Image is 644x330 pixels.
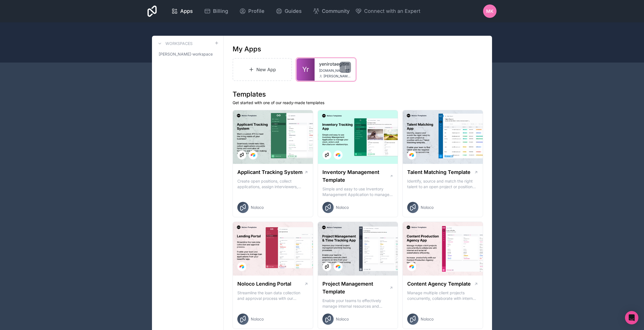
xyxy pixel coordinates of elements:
a: Community [308,5,354,17]
span: Noloco [421,316,434,322]
span: Community [322,7,350,15]
img: Airtable Logo [409,264,414,269]
span: Noloco [336,316,349,322]
p: Enable your teams to effectively manage internal resources and execute client projects on time. [322,298,394,309]
span: Noloco [251,316,264,322]
span: Noloco [421,205,434,210]
span: Profile [248,7,264,15]
span: Guides [285,7,302,15]
img: Airtable Logo [240,264,244,269]
div: Open Intercom Messenger [625,311,638,324]
span: [DOMAIN_NAME] [319,68,343,73]
a: Workspaces [156,40,193,47]
span: [PERSON_NAME][EMAIL_ADDRESS][DOMAIN_NAME] [324,74,351,78]
h1: Talent Matching Template [407,168,470,176]
a: Profile [235,5,269,17]
span: Yr [302,65,309,74]
img: Airtable Logo [251,153,255,157]
a: Billing [200,5,233,17]
span: MK [486,8,493,15]
p: Create open positions, collect applications, assign interviewers, centralise candidate feedback a... [237,178,308,190]
h1: My Apps [233,45,261,54]
span: Noloco [251,205,264,210]
h3: Workspaces [165,41,193,46]
span: Noloco [336,205,349,210]
p: Simple and easy to use Inventory Management Application to manage your stock, orders and Manufact... [322,186,394,197]
a: Yr [297,58,315,81]
span: Connect with an Expert [364,7,420,15]
h1: Project Management Template [322,280,389,296]
h1: Content Agency Template [407,280,471,288]
p: Get started with one of our ready-made templates [233,100,483,106]
p: Streamline the loan data collection and approval process with our Lending Portal template. [237,290,308,301]
span: [PERSON_NAME]-workspace [159,51,213,57]
img: Airtable Logo [336,264,340,269]
img: Airtable Logo [336,153,340,157]
span: Apps [180,7,193,15]
p: Identify, source and match the right talent to an open project or position with our Talent Matchi... [407,178,478,190]
a: Apps [167,5,197,17]
a: yenirotaegitim [319,61,351,67]
a: [PERSON_NAME]-workspace [156,49,219,59]
h1: Noloco Lending Portal [237,280,291,288]
h1: Inventory Management Template [322,168,390,184]
img: Airtable Logo [409,153,414,157]
p: Manage multiple client projects concurrently, collaborate with internal and external stakeholders... [407,290,478,301]
span: Billing [213,7,228,15]
a: Guides [271,5,306,17]
h1: Templates [233,90,483,99]
button: Connect with an Expert [355,7,420,15]
a: New App [233,58,292,81]
h1: Applicant Tracking System [237,168,303,176]
a: [DOMAIN_NAME] [319,68,351,73]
